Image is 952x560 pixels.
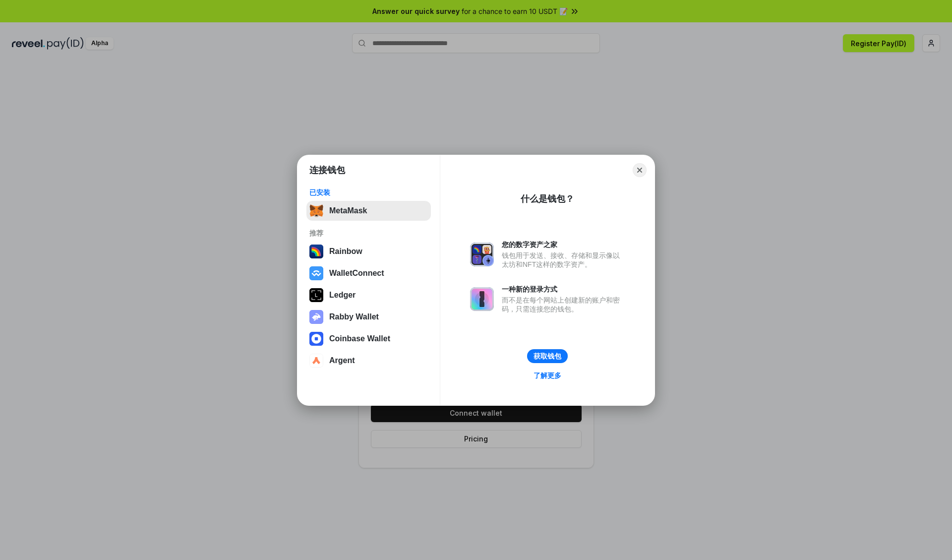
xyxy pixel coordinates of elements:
[309,245,323,258] img: svg+xml,%3Csvg%20width%3D%22120%22%20height%3D%22120%22%20viewBox%3D%220%200%20120%20120%22%20fil...
[309,266,323,280] img: svg+xml,%3Csvg%20width%3D%2228%22%20height%3D%2228%22%20viewBox%3D%220%200%2028%2028%22%20fill%3D...
[329,334,390,343] div: Coinbase Wallet
[306,329,431,349] button: Coinbase Wallet
[633,163,647,177] button: Close
[306,242,431,261] button: Rainbow
[306,285,431,305] button: Ledger
[502,285,625,294] div: 一种新的登录方式
[521,193,574,205] div: 什么是钱包？
[534,352,561,361] div: 获取钱包
[306,263,431,283] button: WalletConnect
[329,291,356,300] div: Ledger
[329,356,355,365] div: Argent
[534,371,561,380] div: 了解更多
[502,296,625,313] div: 而不是在每个网站上创建新的账户和密码，只需连接您的钱包。
[306,201,431,221] button: MetaMask
[329,206,367,215] div: MetaMask
[502,240,625,249] div: 您的数字资产之家
[306,351,431,371] button: Argent
[329,247,362,256] div: Rainbow
[309,229,428,238] div: 推荐
[309,354,323,368] img: svg+xml,%3Csvg%20width%3D%2228%22%20height%3D%2228%22%20viewBox%3D%220%200%2028%2028%22%20fill%3D...
[329,269,384,278] div: WalletConnect
[527,349,568,363] button: 获取钱包
[528,369,567,382] a: 了解更多
[309,310,323,324] img: svg+xml,%3Csvg%20xmlns%3D%22http%3A%2F%2Fwww.w3.org%2F2000%2Fsvg%22%20fill%3D%22none%22%20viewBox...
[309,288,323,302] img: svg+xml,%3Csvg%20xmlns%3D%22http%3A%2F%2Fwww.w3.org%2F2000%2Fsvg%22%20width%3D%2228%22%20height%3...
[309,204,323,218] img: svg+xml,%3Csvg%20fill%3D%22none%22%20height%3D%2233%22%20viewBox%3D%220%200%2035%2033%22%20width%...
[309,164,345,176] h1: 连接钱包
[470,287,494,311] img: svg+xml,%3Csvg%20xmlns%3D%22http%3A%2F%2Fwww.w3.org%2F2000%2Fsvg%22%20fill%3D%22none%22%20viewBox...
[306,307,431,327] button: Rabby Wallet
[502,251,625,269] div: 钱包用于发送、接收、存储和显示像以太坊和NFT这样的数字资产。
[309,188,428,197] div: 已安装
[309,332,323,346] img: svg+xml,%3Csvg%20width%3D%2228%22%20height%3D%2228%22%20viewBox%3D%220%200%2028%2028%22%20fill%3D...
[329,312,379,321] div: Rabby Wallet
[470,243,494,266] img: svg+xml,%3Csvg%20xmlns%3D%22http%3A%2F%2Fwww.w3.org%2F2000%2Fsvg%22%20fill%3D%22none%22%20viewBox...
